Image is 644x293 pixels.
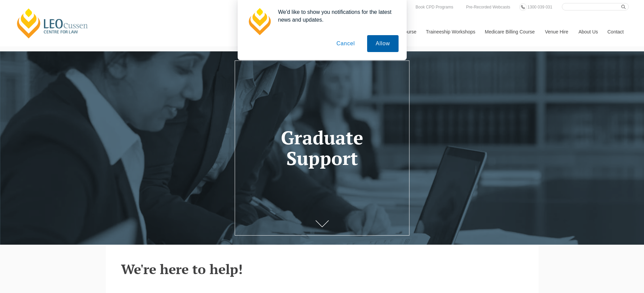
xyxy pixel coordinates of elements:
h2: We're here to help! [121,262,523,276]
div: We'd like to show you notifications for the latest news and updates. [273,8,399,24]
h1: Graduate Support [245,127,399,168]
img: notification icon [246,8,273,35]
button: Allow [367,35,398,52]
button: Cancel [328,35,363,52]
